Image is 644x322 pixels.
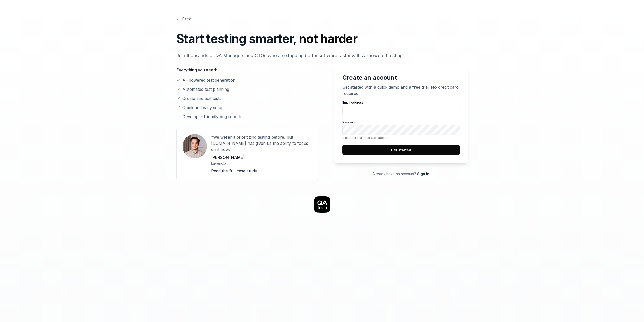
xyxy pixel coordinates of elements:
[176,104,318,111] li: Quick and easy setup
[342,125,460,135] input: PasswordEnsure it's at least 6 characters
[176,95,318,101] li: Create and edit tests
[176,52,468,59] p: Join thousands of QA Managers and CTOs who are shipping better software faster with AI-powered te...
[211,154,312,160] p: [PERSON_NAME]
[176,67,318,73] p: Everything you need:
[342,105,460,115] input: Email Address
[211,160,312,166] p: Lavendla
[417,172,429,176] a: Sign In
[342,100,460,115] label: Email Address
[342,120,460,140] label: Password
[211,168,257,173] a: Read the full case study
[299,31,357,46] span: not harder
[183,134,207,158] img: User avatar
[176,86,318,92] li: Automated test planning
[176,16,191,22] a: Back
[342,84,460,96] p: Get started with a quick demo and a free trial. No credit card required.
[211,134,312,152] p: "We weren't prioritizing testing before, but [DOMAIN_NAME] has given us the ability to focus on i...
[342,136,460,140] span: Ensure it's at least 6 characters
[334,171,468,176] p: Already have an account?
[342,73,460,82] h2: Create an account
[176,114,318,120] li: Developer-friendly bug reports
[176,30,468,48] h1: Start testing smarter,
[176,77,318,83] li: AI-powered test generation
[342,145,460,155] button: Get started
